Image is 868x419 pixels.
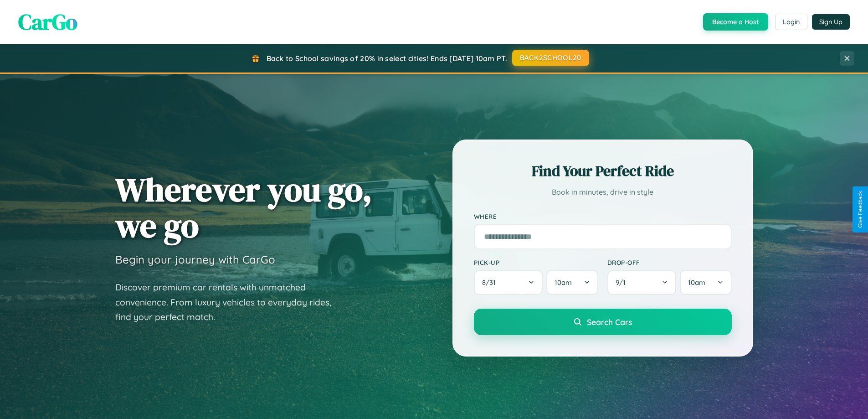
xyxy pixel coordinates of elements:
button: Sign Up [812,14,850,30]
label: Drop-off [607,259,732,266]
button: Search Cars [474,309,732,335]
button: 9/1 [607,270,677,295]
p: Discover premium car rentals with unmatched convenience. From luxury vehicles to everyday rides, ... [115,280,343,325]
h3: Begin your journey with CarGo [115,253,275,266]
span: 9 / 1 [616,278,630,287]
p: Book in minutes, drive in style [474,186,732,199]
button: Login [775,14,807,30]
label: Pick-up [474,259,598,266]
span: Search Cars [587,317,632,327]
label: Where [474,212,732,220]
button: Become a Host [703,13,768,31]
span: CarGo [18,7,77,37]
button: 10am [680,270,731,295]
button: 8/31 [474,270,543,295]
button: BACK2SCHOOL20 [512,50,589,66]
div: Give Feedback [857,191,863,228]
span: 10am [555,278,572,287]
span: 8 / 31 [482,278,500,287]
span: Back to School savings of 20% in select cities! Ends [DATE] 10am PT. [267,54,507,63]
span: 10am [688,278,705,287]
button: 10am [546,270,598,295]
h1: Wherever you go, we go [115,171,372,243]
h2: Find Your Perfect Ride [474,161,732,181]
